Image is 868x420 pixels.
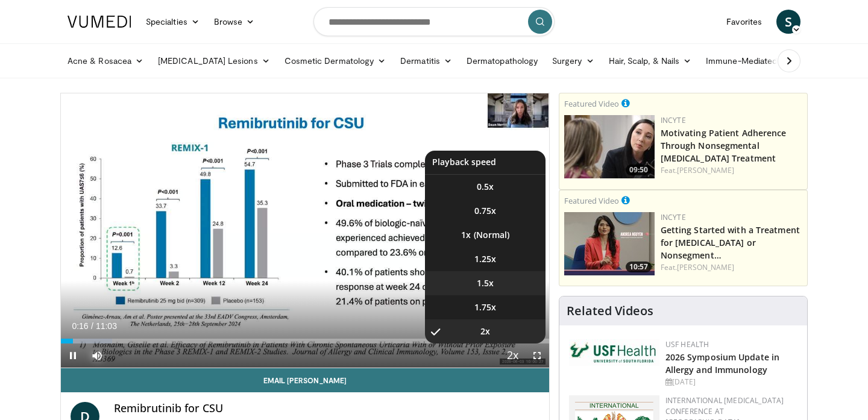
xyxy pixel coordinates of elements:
[525,343,549,368] button: Fullscreen
[564,115,655,178] img: 39505ded-af48-40a4-bb84-dee7792dcfd5.png.150x105_q85_crop-smart_upscale.jpg
[665,339,709,349] a: USF Health
[61,368,549,392] a: Email [PERSON_NAME]
[477,181,494,193] span: 0.5x
[699,49,796,73] a: Immune-Mediated
[68,16,131,28] img: VuMedi Logo
[564,212,655,275] img: e02a99de-beb8-4d69-a8cb-018b1ffb8f0c.png.150x105_q85_crop-smart_upscale.jpg
[661,212,686,222] a: Incyte
[60,49,151,73] a: Acne & Rosacea
[665,351,779,375] a: 2026 Symposium Update in Allergy and Immunology
[72,321,88,331] span: 0:16
[661,115,686,125] a: Incyte
[564,212,655,275] a: 10:57
[564,115,655,178] a: 09:50
[61,93,549,368] video-js: Video Player
[480,325,490,337] span: 2x
[139,10,207,34] a: Specialties
[91,321,93,331] span: /
[96,321,117,331] span: 11:03
[474,253,496,265] span: 1.25x
[776,10,800,34] a: S
[677,262,734,272] a: [PERSON_NAME]
[567,304,653,318] h4: Related Videos
[313,7,555,36] input: Search topics, interventions
[569,339,659,366] img: 6ba8804a-8538-4002-95e7-a8f8012d4a11.png.150x105_q85_autocrop_double_scale_upscale_version-0.2.jpg
[393,49,459,73] a: Dermatitis
[277,49,393,73] a: Cosmetic Dermatology
[661,127,787,164] a: Motivating Patient Adherence Through Nonsegmental [MEDICAL_DATA] Treatment
[461,229,471,241] span: 1x
[474,301,496,313] span: 1.75x
[626,165,652,175] span: 09:50
[661,165,802,176] div: Feat.
[564,98,619,109] small: Featured Video
[545,49,602,73] a: Surgery
[501,343,525,368] button: Playback Rate
[677,165,734,175] a: [PERSON_NAME]
[207,10,262,34] a: Browse
[661,224,800,261] a: Getting Started with a Treatment for [MEDICAL_DATA] or Nonsegment…
[719,10,769,34] a: Favorites
[626,262,652,272] span: 10:57
[602,49,699,73] a: Hair, Scalp, & Nails
[665,377,797,387] div: [DATE]
[151,49,277,73] a: [MEDICAL_DATA] Lesions
[564,195,619,206] small: Featured Video
[85,343,109,368] button: Mute
[661,262,802,273] div: Feat.
[61,343,85,368] button: Pause
[459,49,545,73] a: Dermatopathology
[61,339,549,343] div: Progress Bar
[477,277,494,289] span: 1.5x
[474,205,496,217] span: 0.75x
[114,402,539,415] h4: Remibrutinib for CSU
